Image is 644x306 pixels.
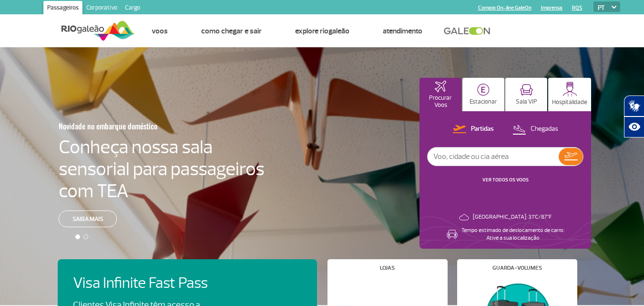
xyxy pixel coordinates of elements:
a: Explore RIOgaleão [295,26,349,36]
button: Procurar Voos [419,78,461,111]
h4: Guarda-volumes [492,265,542,271]
p: Sala VIP [516,98,537,106]
p: Hospitalidade [552,99,587,106]
h3: Novidade no embarque doméstico [59,116,218,136]
h4: Conheça nossa sala sensorial para passageiros com TEA [59,136,265,202]
a: Cargo [121,1,144,16]
p: Partidas [471,125,494,134]
button: Chegadas [510,123,561,136]
img: carParkingHome.svg [477,84,490,96]
img: airplaneHomeActive.svg [435,81,446,92]
p: [GEOGRAPHIC_DATA]: 31°C/87°F [473,213,552,221]
button: Abrir recursos assistivos. [624,116,644,137]
img: hospitality.svg [562,82,577,96]
button: Abrir tradutor de língua de sinais. [624,95,644,116]
button: VER TODOS OS VOOS [480,176,532,184]
a: Imprensa [541,5,562,11]
a: Voos [152,26,168,36]
h4: Lojas [380,265,395,271]
button: Sala VIP [505,78,547,111]
input: Voo, cidade ou cia aérea [428,148,559,166]
a: Saiba mais [59,211,117,227]
button: Partidas [450,123,497,136]
p: Estacionar [470,98,497,106]
p: Procurar Voos [424,95,457,109]
a: Atendimento [383,26,422,36]
div: Plugin de acessibilidade da Hand Talk. [624,95,644,137]
p: Tempo estimado de deslocamento de carro: Ative a sua localização [461,227,564,242]
button: Estacionar [462,78,504,111]
a: VER TODOS OS VOOS [482,177,529,183]
h4: Visa Infinite Fast Pass [73,274,225,292]
a: Passageiros [43,1,82,16]
a: Corporativo [82,1,121,16]
img: vipRoom.svg [520,84,533,96]
a: Como chegar e sair [201,26,262,36]
a: Compra On-line GaleOn [478,5,532,11]
a: RQS [572,5,583,11]
p: Chegadas [531,125,558,134]
button: Hospitalidade [548,78,591,111]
